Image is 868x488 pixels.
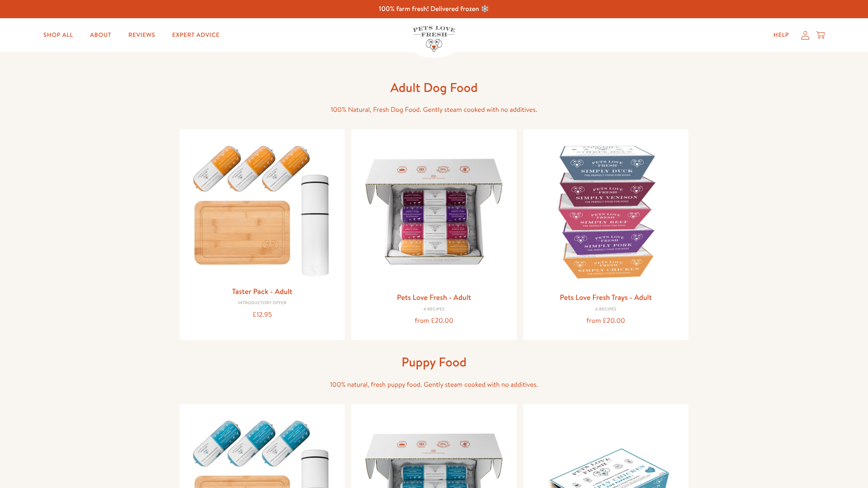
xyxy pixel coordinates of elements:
[298,354,570,370] h1: Puppy Food
[83,27,118,44] a: About
[397,292,471,302] a: Pets Love Fresh - Adult
[767,27,796,44] a: Help
[122,27,162,44] a: Reviews
[186,301,338,306] div: Introductory Offer
[298,79,570,96] h1: Adult Dog Food
[165,27,226,44] a: Expert Advice
[530,315,682,327] div: from £20.00
[330,380,538,389] span: 100% natural, fresh puppy food. Gently steam cooked with no additives.
[232,286,292,297] a: Taster Pack - Adult
[560,292,652,302] a: Pets Love Fresh Trays - Adult
[186,136,338,281] img: Taster Pack - Adult
[36,27,80,44] a: Shop All
[413,26,455,52] img: Pets Love Fresh
[331,105,537,114] span: 100% Natural, Fresh Dog Food. Gently steam cooked with no additives.
[358,307,509,312] div: 4 Recipes
[530,307,682,312] div: 4 Recipes
[186,309,338,321] div: £12.95
[358,136,509,287] img: Pets Love Fresh - Adult
[358,315,509,327] div: from £20.00
[530,136,682,287] img: Pets Love Fresh Trays - Adult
